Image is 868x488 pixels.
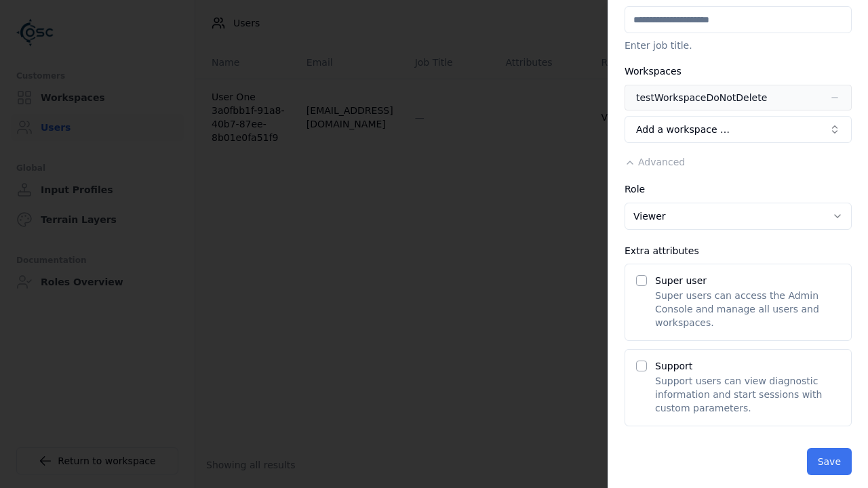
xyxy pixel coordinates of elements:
div: testWorkspaceDoNotDelete [636,91,767,104]
button: Save [807,448,852,475]
p: Support users can view diagnostic information and start sessions with custom parameters. [655,374,840,415]
span: Advanced [638,157,685,167]
label: Support [655,361,692,371]
p: Super users can access the Admin Console and manage all users and workspaces. [655,289,840,329]
div: Extra attributes [625,246,852,256]
label: Super user [655,275,707,286]
p: Enter job title. [625,39,852,52]
button: Advanced [625,155,685,169]
span: Add a workspace … [636,123,730,136]
label: Workspaces [625,66,682,77]
label: Role [625,184,645,195]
